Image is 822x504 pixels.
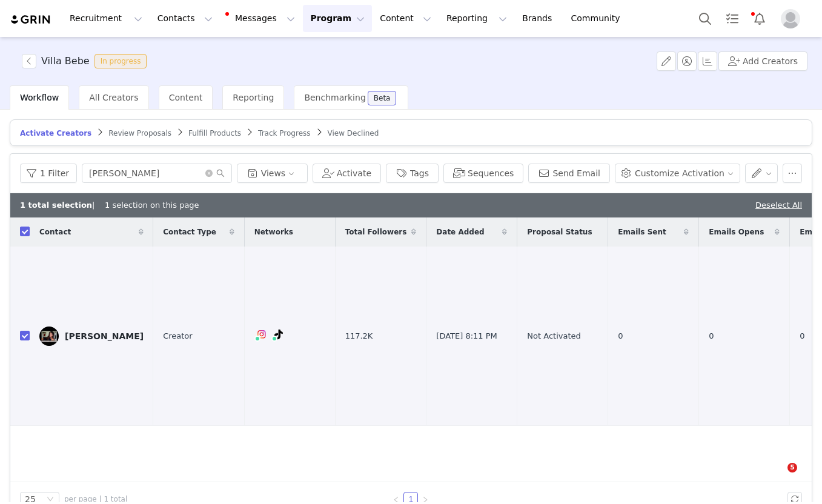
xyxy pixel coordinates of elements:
span: [DATE] 8:11 PM [436,330,497,342]
span: Contact [39,227,71,237]
a: Deselect All [755,201,802,210]
span: Emails Sent [618,227,666,237]
button: Contacts [150,5,220,32]
button: Tags [386,164,439,183]
span: Not Activated [527,330,580,342]
span: 0 [618,330,623,342]
span: Track Progress [258,129,310,138]
b: 1 total selection [20,201,92,210]
button: Notifications [746,5,773,32]
img: instagram.svg [257,330,267,339]
span: Activate Creators [20,129,91,138]
button: Activate [313,164,381,183]
i: icon: down [47,496,54,504]
img: 01962dda-c395-4e5b-bb40-268a9d588a82.jpg [39,327,59,346]
img: placeholder-profile.jpg [781,9,800,28]
input: Search... [82,164,232,183]
span: Total Followers [345,227,407,237]
span: Fulfill Products [188,129,241,138]
span: Date Added [436,227,484,237]
span: All Creators [89,93,138,102]
button: Program [303,5,372,32]
button: Sequences [443,164,523,183]
h3: Villa Bebe [41,54,90,68]
a: Community [564,5,633,32]
button: Recruitment [62,5,150,32]
span: Reporting [233,93,274,102]
i: icon: search [216,169,225,177]
span: 5 [787,463,797,472]
span: Workflow [20,93,59,102]
span: Emails Opens [709,227,764,237]
button: Send Email [528,164,610,183]
button: Views [237,164,308,183]
iframe: Intercom live chat [763,463,792,492]
span: Creator [163,330,193,342]
a: Tasks [719,5,746,32]
span: In progress [94,54,147,68]
button: Add Creators [718,51,807,71]
i: icon: left [393,496,400,503]
span: Contact Type [163,227,216,237]
span: View Declined [328,129,379,138]
span: Networks [254,227,293,237]
button: Messages [220,5,302,32]
button: Content [373,5,439,32]
span: Review Proposals [108,129,171,138]
i: icon: right [422,496,429,503]
div: | 1 selection on this page [20,199,199,211]
span: Benchmarking [304,93,365,102]
button: Reporting [439,5,514,32]
i: icon: close-circle [205,170,213,177]
span: [object Object] [22,54,151,68]
button: Profile [774,9,812,28]
button: Search [692,5,718,32]
a: Brands [515,5,563,32]
span: Content [169,93,203,102]
div: [PERSON_NAME] [65,331,144,341]
span: 0 [709,330,714,342]
div: Beta [374,94,391,102]
button: Customize Activation [615,164,740,183]
img: grin logo [10,14,52,25]
span: 117.2K [345,330,373,342]
span: Proposal Status [527,227,592,237]
button: 1 Filter [20,164,77,183]
a: [PERSON_NAME] [39,327,144,346]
